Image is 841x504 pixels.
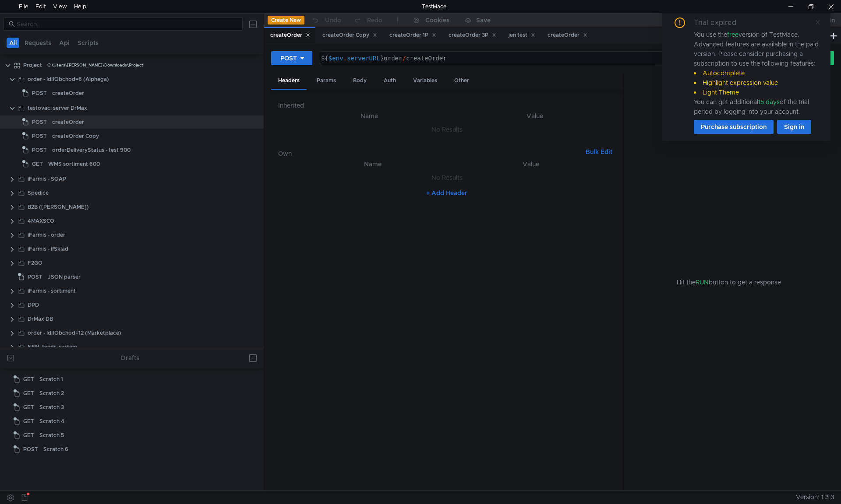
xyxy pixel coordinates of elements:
div: Undo [325,15,341,25]
span: GET [23,415,34,428]
span: GET [23,373,34,386]
span: POST [32,87,47,100]
div: testovaci server DrMax [28,101,87,115]
div: createOrder [52,87,84,100]
th: Name [292,159,453,169]
div: Headers [271,73,307,90]
span: POST [32,115,47,129]
button: Redo [347,14,389,27]
span: 15 days [758,98,780,106]
span: POST [32,129,47,143]
div: DPD [28,298,39,311]
nz-embed-empty: No Results [431,174,463,182]
div: iFarmis - SOAP [28,172,66,185]
div: F2GO [28,256,42,269]
li: Autocomplete [694,68,820,78]
span: GET [23,429,34,442]
span: GET [23,387,34,400]
div: Trial expired [694,17,747,28]
th: Value [453,159,609,169]
div: Scratch 3 [39,401,64,414]
div: Cookies [425,15,449,25]
h6: Inherited [278,100,616,111]
button: Scripts [75,38,101,48]
div: createOrder [270,31,310,40]
button: All [7,38,19,48]
div: You use the version of TestMace. Advanced features are available in the paid version. Please cons... [694,30,820,116]
th: Name [285,111,453,121]
div: Scratch 4 [39,415,64,428]
div: orderDeliveryStatus - test 900 [52,143,131,157]
div: createOrder Copy [322,31,377,40]
div: C:\Users\[PERSON_NAME]\Downloads\Project [47,59,143,72]
button: + Add Header [423,188,471,198]
div: createOrder [52,115,84,129]
div: Scratch 1 [39,373,63,386]
span: free [727,31,739,38]
div: Spedice [28,186,49,199]
div: Save [476,17,491,23]
div: iFarmis - order [28,228,65,241]
div: Other [447,73,476,89]
div: Auth [377,73,403,89]
button: Bulk Edit [582,147,616,157]
div: B2B ([PERSON_NAME]) [28,200,89,213]
div: WMS sortiment 600 [48,157,100,171]
div: POST [280,53,297,63]
div: Drafts [121,353,139,363]
span: POST [23,443,38,456]
div: Scratch 6 [43,443,68,456]
span: POST [32,143,47,157]
h6: Own [278,148,582,159]
nz-embed-empty: No Results [431,126,463,133]
div: Redo [367,15,382,25]
div: jen test [509,31,535,40]
div: JSON parser [48,270,81,283]
span: Hit the button to get a response [677,277,781,287]
button: Requests [22,38,54,48]
div: NEN- tendr. system [28,340,77,353]
button: POST [271,51,312,65]
li: Highlight expression value [694,78,820,87]
div: iFarmis - ifSklad [28,242,68,255]
span: GET [32,157,43,171]
button: Api [57,38,72,48]
th: Value [453,111,616,121]
div: Params [310,73,343,89]
span: RUN [696,278,709,286]
div: createOrder 3P [449,31,496,40]
div: Body [346,73,374,89]
span: Version: 1.3.3 [796,491,834,504]
div: createOrder [548,31,587,40]
div: Project [23,59,42,72]
div: createOrder 1P [389,31,436,40]
div: createOrder Copy [52,129,99,143]
input: Search... [17,19,237,29]
div: order - IdIfObchod=12 (Marketplace) [28,326,121,339]
span: POST [28,270,42,283]
button: Undo [304,14,347,27]
button: Sign in [777,120,811,134]
div: order - IdIfObchod=6 (Alphega) [28,73,109,86]
div: DrMax DB [28,312,53,325]
li: Light Theme [694,87,820,97]
div: 4MAXSCO [28,214,54,227]
div: iFarmis - sortiment [28,284,76,297]
button: Purchase subscription [694,120,774,134]
div: You can get additional of the trial period by logging into your account. [694,97,820,116]
span: GET [23,401,34,414]
div: Scratch 2 [39,387,64,400]
div: Scratch 5 [39,429,64,442]
button: Create New [268,16,304,24]
div: Variables [406,73,444,89]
